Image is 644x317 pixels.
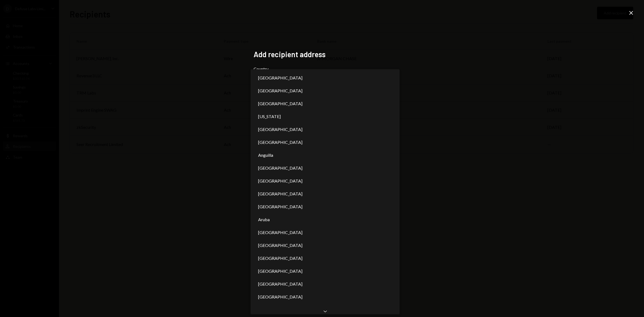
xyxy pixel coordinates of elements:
[258,229,302,236] span: [GEOGRAPHIC_DATA]
[258,268,302,274] span: [GEOGRAPHIC_DATA]
[258,191,302,197] span: [GEOGRAPHIC_DATA]
[258,178,302,184] span: [GEOGRAPHIC_DATA]
[258,242,302,249] span: [GEOGRAPHIC_DATA]
[258,113,281,120] span: [US_STATE]
[258,88,302,94] span: [GEOGRAPHIC_DATA]
[258,255,302,261] span: [GEOGRAPHIC_DATA]
[258,216,270,223] span: Aruba
[258,294,302,300] span: [GEOGRAPHIC_DATA]
[258,152,273,158] span: Anguilla
[258,100,302,107] span: [GEOGRAPHIC_DATA]
[258,307,302,313] span: [GEOGRAPHIC_DATA]
[254,66,390,72] label: Country
[258,203,302,210] span: [GEOGRAPHIC_DATA]
[258,165,302,171] span: [GEOGRAPHIC_DATA]
[258,75,302,81] span: [GEOGRAPHIC_DATA]
[258,126,302,133] span: [GEOGRAPHIC_DATA]
[254,49,390,60] h2: Add recipient address
[258,281,302,287] span: [GEOGRAPHIC_DATA]
[258,139,302,145] span: [GEOGRAPHIC_DATA]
